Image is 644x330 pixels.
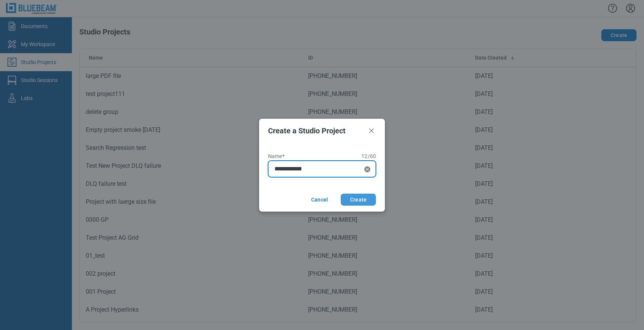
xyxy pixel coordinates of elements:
[341,194,376,206] button: Create
[367,126,376,135] button: Close
[363,165,372,174] div: Clear
[302,194,335,206] button: Cancel
[268,127,364,135] h2: Create a Studio Project
[361,153,376,159] span: 12 / 60
[268,153,285,159] span: Name*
